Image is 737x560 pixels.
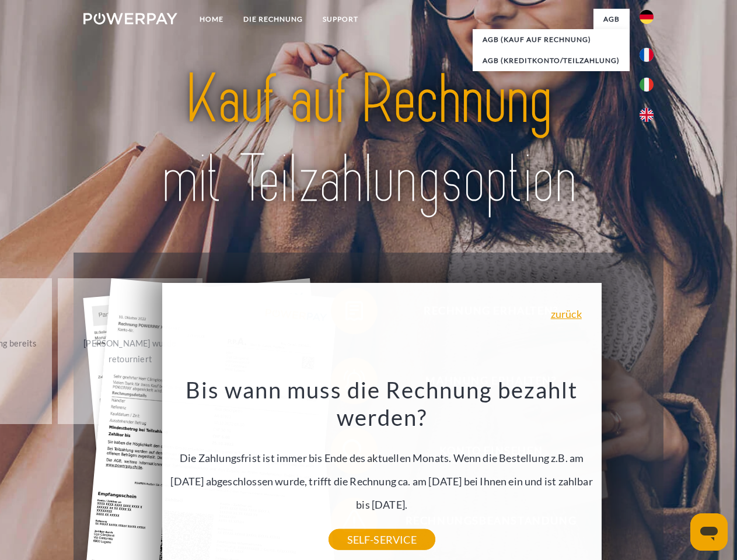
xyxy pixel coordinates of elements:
[640,48,654,62] img: fr
[233,9,313,30] a: DIE RECHNUNG
[473,50,630,71] a: AGB (Kreditkonto/Teilzahlung)
[190,9,233,30] a: Home
[111,56,626,223] img: title-powerpay_de.svg
[640,10,654,24] img: de
[640,78,654,92] img: it
[640,108,654,122] img: en
[169,376,595,540] div: Die Zahlungsfrist ist immer bis Ende des aktuellen Monats. Wenn die Bestellung z.B. am [DATE] abg...
[83,13,177,24] img: logo-powerpay-white.svg
[593,9,630,30] a: agb
[473,29,630,50] a: AGB (Kauf auf Rechnung)
[551,309,582,319] a: zurück
[690,513,728,551] iframe: Schaltfläche zum Öffnen des Messaging-Fensters
[169,376,595,432] h3: Bis wann muss die Rechnung bezahlt werden?
[313,9,368,30] a: SUPPORT
[329,529,435,550] a: SELF-SERVICE
[65,335,196,367] div: [PERSON_NAME] wurde retourniert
